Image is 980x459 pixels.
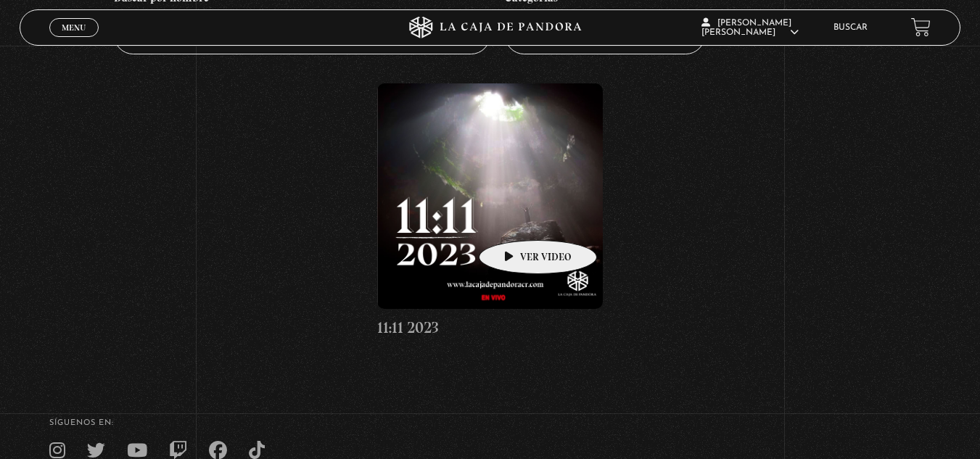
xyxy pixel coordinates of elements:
[57,35,91,45] span: Cerrar
[701,19,799,37] span: [PERSON_NAME] [PERSON_NAME]
[62,23,86,32] span: Menu
[377,83,603,339] a: 11:11 2023
[833,23,868,32] a: Buscar
[377,316,603,339] h4: 11:11 2023
[911,17,931,37] a: View your shopping cart
[49,419,931,427] h4: SÍguenos en:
